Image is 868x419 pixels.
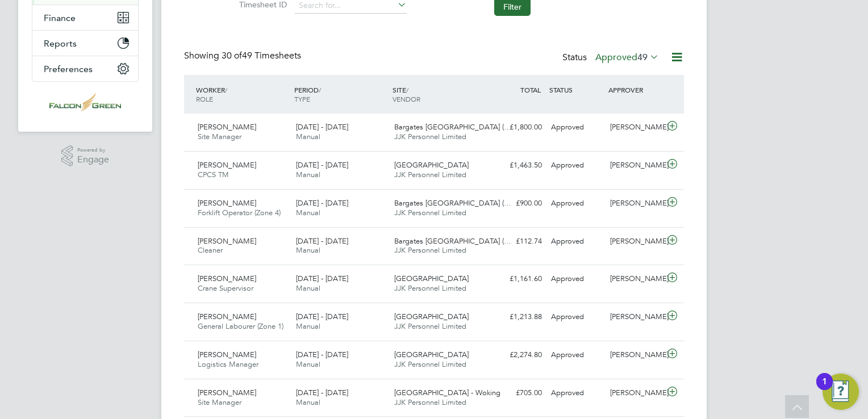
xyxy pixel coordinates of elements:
span: 30 of [222,50,242,61]
span: JJK Personnel Limited [394,170,466,179]
div: £900.00 [487,194,546,213]
button: Open Resource Center, 1 new notification [823,374,859,410]
span: [DATE] - [DATE] [296,312,348,321]
span: [PERSON_NAME] [198,350,256,359]
span: TOTAL [520,85,541,94]
span: Finance [44,12,76,23]
span: / [406,85,408,94]
div: Showing [184,50,303,62]
span: VENDOR [393,94,420,103]
div: 1 [822,382,827,396]
span: Cleaner [198,245,223,255]
div: £1,463.50 [487,156,546,175]
span: [DATE] - [DATE] [296,160,348,170]
span: Preferences [44,64,93,74]
a: Powered byEngage [61,145,110,167]
span: JJK Personnel Limited [394,245,466,255]
span: Manual [296,245,320,255]
div: £2,274.80 [487,346,546,364]
span: Bargates [GEOGRAPHIC_DATA] (… [394,198,511,208]
span: [GEOGRAPHIC_DATA] - Woking [394,388,500,397]
span: [PERSON_NAME] [198,160,256,170]
span: [DATE] - [DATE] [296,274,348,283]
span: Manual [296,321,320,331]
div: Approved [546,308,606,326]
span: [DATE] - [DATE] [296,198,348,208]
span: Site Manager [198,132,241,141]
span: Manual [296,132,320,141]
span: / [319,85,321,94]
span: ROLE [196,94,213,103]
span: [DATE] - [DATE] [296,122,348,132]
span: 49 Timesheets [222,50,301,61]
span: Manual [296,397,320,407]
div: [PERSON_NAME] [606,156,665,175]
div: SITE [390,79,488,109]
span: 49 [637,52,648,63]
div: Approved [546,118,606,137]
span: [GEOGRAPHIC_DATA] [394,350,469,359]
span: / [225,85,227,94]
span: Engage [77,155,109,165]
span: TYPE [294,94,310,103]
span: General Labourer (Zone 1) [198,321,283,331]
div: Approved [546,156,606,175]
div: [PERSON_NAME] [606,270,665,288]
span: Bargates [GEOGRAPHIC_DATA] (… [394,236,511,246]
div: £1,213.88 [487,308,546,326]
span: Manual [296,283,320,293]
span: Manual [296,170,320,179]
div: [PERSON_NAME] [606,232,665,251]
label: Approved [595,52,659,63]
span: [PERSON_NAME] [198,274,256,283]
img: falcongreen-logo-retina.png [49,93,121,111]
div: [PERSON_NAME] [606,194,665,213]
span: CPCS TM [198,170,229,179]
span: [DATE] - [DATE] [296,236,348,246]
span: Crane Supervisor [198,283,253,293]
span: Bargates [GEOGRAPHIC_DATA] (… [394,122,511,132]
span: JJK Personnel Limited [394,208,466,217]
button: Finance [32,5,138,30]
div: £1,800.00 [487,118,546,137]
span: [PERSON_NAME] [198,236,256,246]
span: Manual [296,208,320,217]
div: £705.00 [487,384,546,403]
span: [DATE] - [DATE] [296,388,348,397]
div: Approved [546,232,606,251]
span: Forklift Operator (Zone 4) [198,208,281,217]
span: [GEOGRAPHIC_DATA] [394,160,469,170]
div: STATUS [546,79,606,100]
div: Approved [546,346,606,364]
span: JJK Personnel Limited [394,132,466,141]
div: £1,161.60 [487,270,546,288]
span: [GEOGRAPHIC_DATA] [394,274,469,283]
div: Approved [546,270,606,288]
span: JJK Personnel Limited [394,397,466,407]
div: PERIOD [291,79,390,109]
div: APPROVER [606,79,665,100]
span: [GEOGRAPHIC_DATA] [394,312,469,321]
span: [PERSON_NAME] [198,312,256,321]
div: [PERSON_NAME] [606,346,665,364]
div: Status [562,50,661,66]
div: WORKER [193,79,291,109]
span: Site Manager [198,397,241,407]
span: Logistics Manager [198,359,258,369]
span: [DATE] - [DATE] [296,350,348,359]
div: [PERSON_NAME] [606,118,665,137]
a: Go to home page [32,93,139,111]
button: Reports [32,31,138,56]
div: Approved [546,384,606,403]
span: Powered by [77,145,109,155]
span: Reports [44,38,77,49]
span: [PERSON_NAME] [198,198,256,208]
div: [PERSON_NAME] [606,384,665,403]
span: [PERSON_NAME] [198,388,256,397]
span: Manual [296,359,320,369]
button: Preferences [32,56,138,81]
span: JJK Personnel Limited [394,283,466,293]
div: [PERSON_NAME] [606,308,665,326]
span: JJK Personnel Limited [394,359,466,369]
div: £112.74 [487,232,546,251]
